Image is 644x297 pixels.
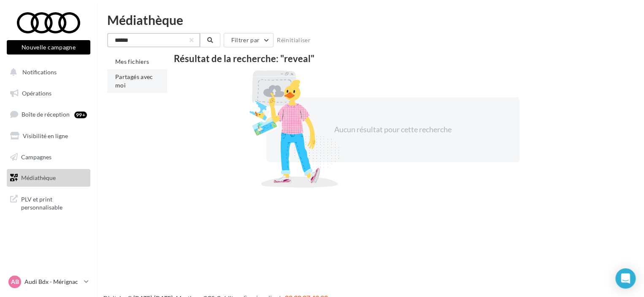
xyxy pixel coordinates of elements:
[5,127,92,145] a: Visibilité en ligne
[5,105,92,123] a: Boîte de réception99+
[7,274,90,290] a: AB Audi Bdx - Mérignac
[11,278,19,286] span: AB
[22,111,70,118] span: Boîte de réception
[74,112,87,118] div: 99+
[24,278,81,286] p: Audi Bdx - Mérignac
[7,40,90,54] button: Nouvelle campagne
[23,132,68,139] span: Visibilité en ligne
[5,169,92,187] a: Médiathèque
[334,125,452,134] span: Aucun résultat pour cette recherche
[22,90,51,97] span: Opérations
[5,148,92,166] a: Campagnes
[21,174,56,181] span: Médiathèque
[174,54,612,63] div: Résultat de la recherche: "reveal"
[115,58,149,65] span: Mes fichiers
[273,35,314,45] button: Réinitialiser
[21,153,51,160] span: Campagnes
[115,73,153,89] span: Partagés avec moi
[5,63,89,81] button: Notifications
[224,33,273,47] button: Filtrer par
[5,190,92,215] a: PLV et print personnalisable
[21,193,87,212] span: PLV et print personnalisable
[615,268,636,289] div: Open Intercom Messenger
[107,14,634,26] div: Médiathèque
[5,84,92,102] a: Opérations
[22,68,57,76] span: Notifications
